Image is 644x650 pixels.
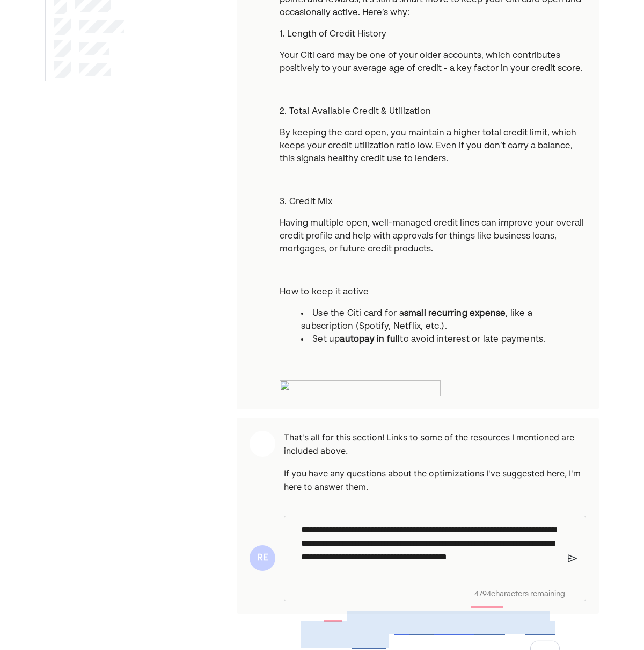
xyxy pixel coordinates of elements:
pre: If you have any questions about the optimizations I've suggested here, I'm here to answer them. [284,467,586,494]
span: Set up [312,335,340,344]
pre: That's all for this section! Links to some of the resources I mentioned are included above. [284,431,586,458]
p: By keeping the card open, you maintain a higher total credit limit, which keeps your credit utili... [280,127,586,165]
p: 1. Length of Credit History [280,28,586,41]
span: Use the Citi card for a [312,309,404,318]
div: To enrich screen reader interactions, please activate Accessibility in Grammarly extension settings [296,516,565,584]
p: Having multiple open, well-managed credit lines can improve your overall credit profile and help ... [280,217,586,256]
div: RE [250,545,275,571]
strong: autopay in full [340,335,400,344]
span: 2. Total Available Credit & Utilization [280,107,431,116]
span: to avoid interest or late payments. [400,335,545,344]
span: 3. Credit Mix [280,198,332,206]
span: How to keep it active [280,288,369,297]
p: Your Citi card may be one of your older accounts, which contributes positively to your average ag... [280,49,586,75]
strong: small recurring expense [404,309,506,318]
div: 4794 characters remaining [296,588,565,600]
